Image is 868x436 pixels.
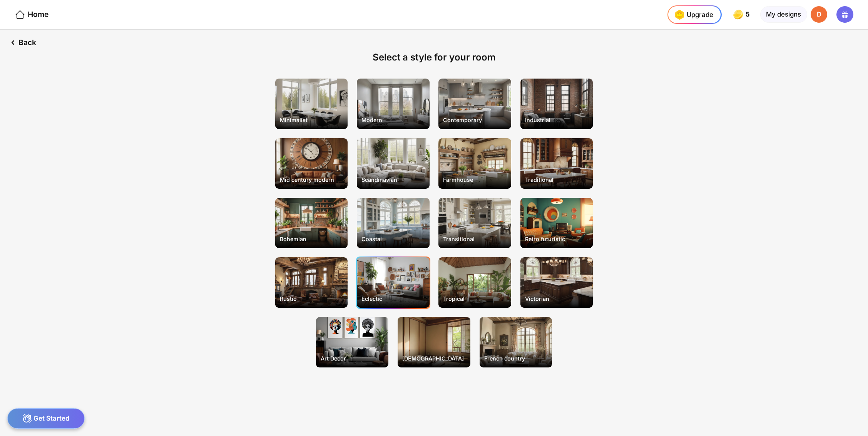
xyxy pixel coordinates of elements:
[276,113,347,127] div: Minimalist
[672,7,687,22] img: upgrade-nav-btn-icon.gif
[358,292,429,306] div: Eclectic
[521,113,592,127] div: Industrial
[746,11,751,18] span: 5
[276,173,347,186] div: Mid century modern
[373,52,496,63] div: Select a style for your room
[276,232,347,246] div: Bohemian
[358,113,429,127] div: Modern
[760,6,807,23] div: My designs
[15,9,49,20] div: Home
[358,232,429,246] div: Coastal
[440,292,510,306] div: Tropical
[672,7,713,22] div: Upgrade
[440,232,510,246] div: Transitional
[521,232,592,246] div: Retro futuristic
[7,408,85,429] div: Get Started
[480,351,551,365] div: French country
[399,351,470,365] div: [DEMOGRAPHIC_DATA]
[276,292,347,306] div: Rustic
[358,173,429,186] div: Scandinavian
[521,173,592,186] div: Traditional
[811,6,827,23] div: D
[521,292,592,306] div: Victorian
[440,113,510,127] div: Contemporary
[440,173,510,186] div: Farmhouse
[317,351,388,365] div: Art Decor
